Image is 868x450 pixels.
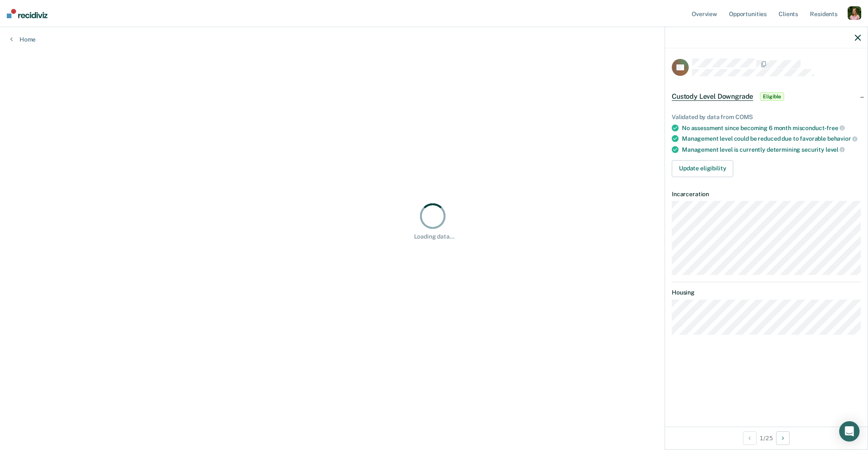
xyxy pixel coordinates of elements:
[793,125,845,131] span: misconduct-free
[10,36,858,43] a: Home
[682,146,861,153] div: Management level is currently determining security
[665,83,868,110] div: Custody Level DowngradeEligible
[672,114,861,121] div: Validated by data from COMS
[414,233,454,240] div: Loading data...
[672,191,861,198] dt: Incarceration
[827,135,857,142] span: behavior
[826,146,845,153] span: level
[7,9,47,18] img: Recidiviz
[665,427,868,449] div: 1 / 25
[760,92,784,101] span: Eligible
[672,160,733,177] button: Update eligibility
[682,135,861,142] div: Management level could be reduced due to favorable
[743,431,757,445] button: Previous Opportunity
[776,431,790,445] button: Next Opportunity
[682,124,861,132] div: No assessment since becoming 6 month
[839,421,860,442] div: Open Intercom Messenger
[672,289,861,296] dt: Housing
[672,92,753,101] span: Custody Level Downgrade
